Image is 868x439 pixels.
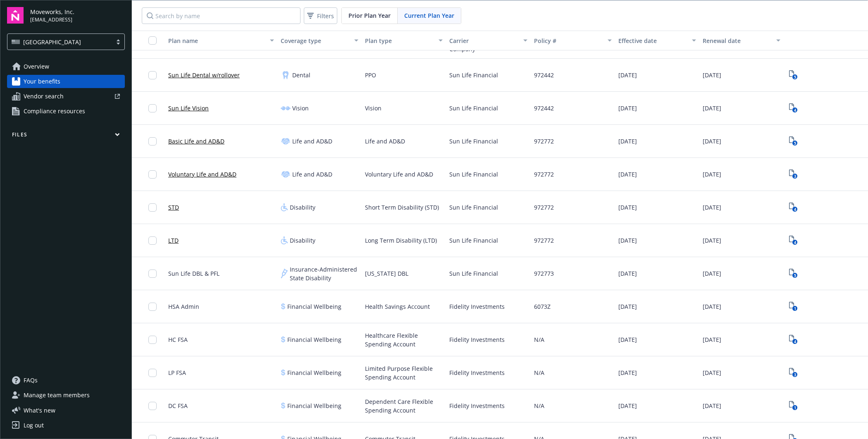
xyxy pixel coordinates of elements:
input: Toggle Row Selected [148,170,157,179]
span: Health Savings Account [365,302,430,311]
span: View Plan Documents [787,366,800,379]
span: Compliance resources [24,105,85,118]
button: Filters [304,7,337,24]
button: Effective date [615,31,699,50]
span: View Plan Documents [787,300,800,313]
span: [DATE] [618,137,637,146]
span: Current Plan Year [404,11,454,20]
span: Life and AD&D [292,137,332,146]
span: 972773 [534,269,554,278]
span: [DATE] [703,137,721,146]
span: [DATE] [618,71,637,79]
span: N/A [534,335,544,344]
span: View Plan Documents [787,333,800,346]
span: [DATE] [703,368,721,377]
div: Log out [24,419,44,432]
input: Toggle Row Selected [148,270,157,278]
text: 5 [794,141,796,146]
span: Sun Life Financial [449,170,498,179]
input: Toggle Row Selected [148,369,157,377]
span: Disability [290,203,315,212]
span: PPO [365,71,376,79]
span: Sun Life Financial [449,269,498,278]
span: Healthcare Flexible Spending Account [365,331,443,348]
text: 1 [794,306,796,311]
span: Financial Wellbeing [287,302,341,311]
button: Moveworks, Inc.[EMAIL_ADDRESS] [30,7,125,24]
a: View Plan Documents [787,168,800,181]
div: Plan type [365,36,434,45]
span: Vendor search [24,90,64,103]
span: 6073Z [534,302,551,311]
a: Compliance resources [7,105,125,118]
text: 4 [794,339,796,344]
button: Files [7,131,125,141]
div: Plan name [168,36,265,45]
input: Select all [148,36,157,45]
button: Carrier [446,31,530,50]
a: Basic Life and AD&D [168,137,224,146]
button: Policy # [531,31,615,50]
span: [DATE] [618,269,637,278]
span: [DATE] [618,368,637,377]
span: Vision [365,104,382,112]
a: View Plan Documents [787,135,800,148]
text: 5 [794,74,796,80]
a: Overview [7,60,125,73]
text: 4 [794,240,796,245]
input: Toggle Row Selected [148,71,157,79]
span: [DATE] [618,104,637,112]
span: [DATE] [618,236,637,245]
span: Limited Purpose Flexible Spending Account [365,364,443,382]
div: Carrier [449,36,518,45]
span: Sun Life Financial [449,236,498,245]
span: Voluntary Life and AD&D [365,170,433,179]
span: Filters [305,10,336,22]
a: View Plan Documents [787,69,800,82]
div: Renewal date [703,36,771,45]
span: 972442 [534,71,554,79]
span: Overview [24,60,49,73]
span: [DATE] [618,335,637,344]
div: Coverage type [281,36,349,45]
a: Voluntary Life and AD&D [168,170,236,179]
span: Short Term Disability (STD) [365,203,439,212]
span: [EMAIL_ADDRESS] [30,16,74,24]
span: [GEOGRAPHIC_DATA] [23,38,81,46]
a: View Plan Documents [787,201,800,214]
span: Dental [292,71,310,79]
span: LP FSA [168,368,186,377]
span: 972442 [534,104,554,112]
span: 972772 [534,137,554,146]
span: [DATE] [703,104,721,112]
input: Toggle Row Selected [148,137,157,146]
span: View Plan Documents [787,267,800,280]
button: Renewal date [699,31,784,50]
div: Policy # [534,36,603,45]
input: Toggle Row Selected [148,203,157,212]
span: Life and AD&D [292,170,332,179]
span: Fidelity Investments [449,335,505,344]
text: 4 [794,107,796,113]
text: 5 [794,273,796,278]
span: DC FSA [168,401,188,410]
div: Effective date [618,36,687,45]
a: View Plan Documents [787,399,800,413]
text: 4 [794,207,796,212]
button: Plan type [362,31,446,50]
span: Your benefits [24,75,60,88]
input: Toggle Row Selected [148,104,157,112]
span: Insurance-Administered State Disability [290,265,358,282]
span: Sun Life Financial [449,71,498,79]
span: [DATE] [703,170,721,179]
a: View Plan Documents [787,102,800,115]
span: 972772 [534,170,554,179]
text: 3 [794,174,796,179]
span: Dependent Care Flexible Spending Account [365,397,443,415]
span: Prior Plan Year [348,11,391,20]
span: Vision [292,104,309,112]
